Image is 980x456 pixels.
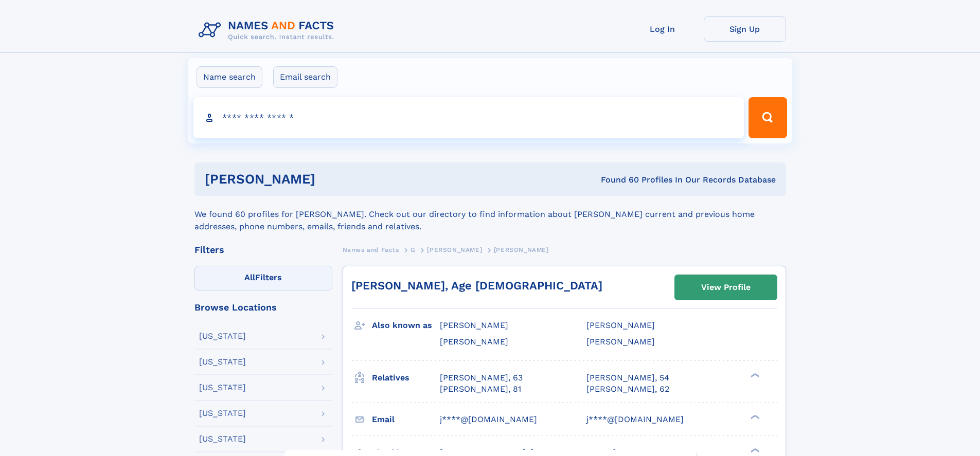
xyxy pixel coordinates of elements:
[748,372,760,378] div: ❯
[586,320,655,330] span: [PERSON_NAME]
[193,97,744,138] input: search input
[458,174,776,186] div: Found 60 Profiles In Our Records Database
[586,372,669,384] a: [PERSON_NAME], 54
[701,276,751,299] div: View Profile
[372,369,440,387] h3: Relatives
[411,246,416,253] span: G
[351,279,602,292] a: [PERSON_NAME], Age [DEMOGRAPHIC_DATA]
[205,173,458,186] h1: [PERSON_NAME]
[199,409,246,417] div: [US_STATE]
[440,384,521,395] a: [PERSON_NAME], 81
[199,332,246,340] div: [US_STATE]
[194,245,332,254] div: Filters
[427,246,482,253] span: [PERSON_NAME]
[194,196,786,233] div: We found 60 profiles for [PERSON_NAME]. Check out our directory to find information about [PERSON...
[440,337,508,346] span: [PERSON_NAME]
[748,413,760,420] div: ❯
[273,66,337,88] label: Email search
[675,275,777,300] a: View Profile
[199,435,246,443] div: [US_STATE]
[343,243,399,256] a: Names and Facts
[372,317,440,334] h3: Also known as
[194,303,332,312] div: Browse Locations
[440,372,523,384] a: [PERSON_NAME], 63
[440,320,508,330] span: [PERSON_NAME]
[199,358,246,366] div: [US_STATE]
[372,411,440,428] h3: Email
[194,16,343,44] img: Logo Names and Facts
[704,16,786,42] a: Sign Up
[586,384,669,395] a: [PERSON_NAME], 62
[748,447,760,453] div: ❯
[494,246,549,253] span: [PERSON_NAME]
[586,337,655,346] span: [PERSON_NAME]
[621,16,704,42] a: Log In
[749,97,787,138] button: Search Button
[244,272,255,282] span: All
[427,243,482,256] a: [PERSON_NAME]
[197,66,262,88] label: Name search
[194,266,332,290] label: Filters
[411,243,416,256] a: G
[199,384,246,392] div: [US_STATE]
